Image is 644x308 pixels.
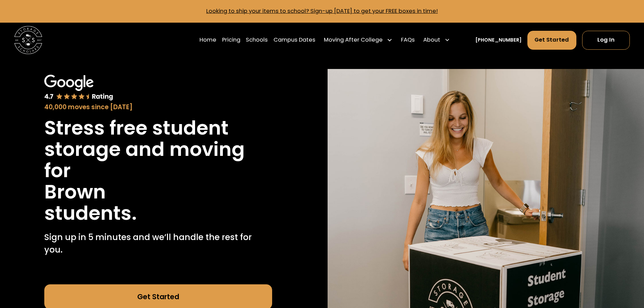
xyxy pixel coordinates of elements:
[475,37,522,44] a: [PHONE_NUMBER]
[222,30,240,50] a: Pricing
[14,26,42,54] img: Storage Scholars main logo
[321,30,396,50] div: Moving After College
[44,231,272,256] p: Sign up in 5 minutes and we’ll handle the rest for you.
[199,30,216,50] a: Home
[582,31,630,50] a: Log In
[206,7,438,15] a: Looking to ship your items to school? Sign-up [DATE] to get your FREE boxes in time!
[421,30,453,50] div: About
[44,203,137,224] h1: students.
[246,30,268,50] a: Schools
[44,75,113,101] img: Google 4.7 star rating
[401,30,415,50] a: FAQs
[324,36,383,44] div: Moving After College
[527,31,577,50] a: Get Started
[44,117,272,181] h1: Stress free student storage and moving for
[423,36,440,44] div: About
[44,181,106,203] h1: Brown
[44,102,272,112] div: 40,000 moves since [DATE]
[14,26,42,54] a: home
[273,30,315,50] a: Campus Dates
